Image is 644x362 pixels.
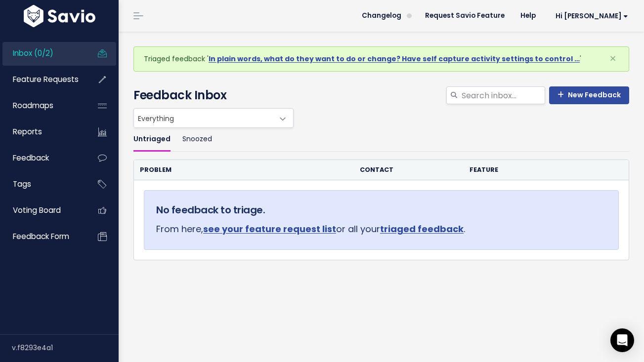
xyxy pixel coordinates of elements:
button: Close [600,47,626,71]
span: Feedback [13,153,49,163]
a: Untriaged [133,128,171,151]
a: Roadmaps [2,94,82,117]
span: Inbox (0/2) [13,48,53,58]
span: Hi [PERSON_NAME] [556,12,628,20]
th: Contact [354,160,464,180]
a: Inbox (0/2) [2,42,82,65]
p: From here, or all your . [156,221,606,237]
a: Help [513,8,544,23]
span: Feature Requests [13,74,79,84]
a: Feedback [2,147,82,169]
span: Roadmaps [13,100,53,111]
div: Triaged feedback ' ' [133,46,629,72]
a: Feedback form [2,225,82,248]
th: Problem [134,160,354,180]
a: Snoozed [182,128,212,151]
a: New Feedback [549,86,629,104]
span: Changelog [362,12,401,19]
a: Tags [2,173,82,196]
h4: Feedback Inbox [133,86,629,104]
span: Everything [133,108,294,128]
ul: Filter feature requests [133,128,629,151]
input: Search inbox... [461,86,545,104]
span: Voting Board [13,205,61,215]
a: Request Savio Feature [417,8,513,23]
a: see your feature request list [203,223,336,235]
h5: No feedback to triage. [156,202,606,217]
img: logo-white.9d6f32f41409.svg [21,5,98,27]
div: Open Intercom Messenger [610,328,634,352]
div: v.f8293e4a1 [12,335,119,361]
a: triaged feedback [380,223,464,235]
span: Everything [134,109,273,127]
th: Feature [464,160,601,180]
a: In plain words, what do they want to do or change? Have self capture activity settings to control … [209,54,580,64]
span: Feedback form [13,231,69,241]
span: Tags [13,179,31,189]
a: Feature Requests [2,68,82,91]
span: × [609,50,616,67]
a: Reports [2,121,82,143]
a: Voting Board [2,199,82,222]
span: Reports [13,126,42,137]
a: Hi [PERSON_NAME] [544,8,636,24]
